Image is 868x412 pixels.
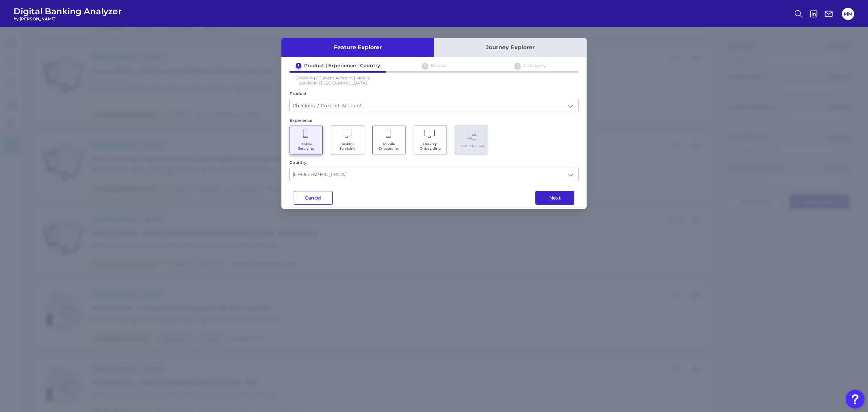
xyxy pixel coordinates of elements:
[331,126,364,154] button: Desktop Servicing
[422,63,428,69] div: 2
[294,191,333,205] button: Cancel
[417,142,443,151] span: Desktop Onboarding
[14,16,122,21] span: by [PERSON_NAME]
[523,62,546,69] div: Category
[846,390,865,409] button: Open Resource Center
[376,142,402,151] span: Mobile Onboarding
[515,63,520,69] div: 3
[290,91,578,96] div: Product
[535,191,574,205] button: Next
[431,62,446,69] div: Brand
[459,144,484,148] span: Multi-channel
[372,126,406,154] button: Mobile Onboarding
[414,126,447,154] button: Desktop Onboarding
[290,126,323,154] button: Mobile Servicing
[335,142,360,151] span: Desktop Servicing
[14,6,122,16] span: Digital Banking Analyzer
[304,62,380,69] div: Product | Experience | Country
[455,126,488,154] button: Multi-channel
[842,8,854,20] button: MM
[434,38,587,57] button: Journey Explorer
[290,160,578,165] div: Country
[281,38,434,57] button: Feature Explorer
[290,75,376,86] p: Checking / Current Account | Mobile Servicing | [GEOGRAPHIC_DATA]
[293,142,319,151] span: Mobile Servicing
[290,118,578,123] div: Experience
[296,63,301,69] div: 1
